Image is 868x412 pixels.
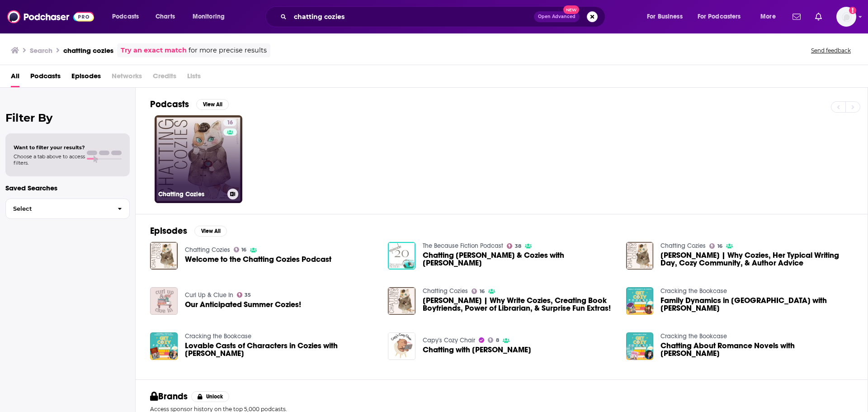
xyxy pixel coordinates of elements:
[191,391,230,402] button: Unlock
[660,287,727,295] a: Cracking the Bookcase
[717,244,722,248] span: 16
[189,45,267,56] span: for more precise results
[112,69,142,87] span: Networks
[538,14,576,19] span: Open Advanced
[11,69,19,87] a: All
[14,144,85,151] span: Want to filter your results?
[849,7,856,14] svg: Add a profile image
[274,6,614,27] div: Search podcasts, credits, & more...
[185,342,377,357] a: Lovable Casts of Characters in Cozies with Ellie Alexander
[660,297,853,312] a: Family Dynamics in Cozies with Esme Addison
[388,287,415,315] img: Victoria Gilbert | Why Write Cozies, Creating Book Boyfriends, Power of Librarian, & Surprise Fun...
[196,99,229,110] button: View All
[626,332,654,360] img: Chatting About Romance Novels with Jenn McKinlay
[507,243,521,249] a: 38
[150,242,178,270] a: Welcome to the Chatting Cozies Podcast
[290,9,534,24] input: Search podcasts, credits, & more...
[534,11,580,22] button: Open AdvancedNew
[472,289,485,294] a: 16
[423,242,503,250] a: The Because Fiction Podcast
[660,342,853,357] span: Chatting About Romance Novels with [PERSON_NAME]
[185,291,233,299] a: Curl Up & Clue In
[150,9,180,24] a: Charts
[626,242,654,270] img: Leslie Budewitz | Why Cozies, Her Typical Writing Day, Cozy Community, & Author Advice
[647,10,683,23] span: For Business
[155,115,242,203] a: 16Chatting Cozies
[423,251,615,267] a: Chatting Austen & Cozies with Barbara Cornthwaite
[185,332,251,340] a: Cracking the Bookcase
[388,332,415,360] img: Chatting with Erin Hayden
[515,244,521,248] span: 38
[150,287,178,315] img: Our Anticipated Summer Cozies!
[5,199,130,219] button: Select
[660,342,853,357] a: Chatting About Romance Novels with Jenn McKinlay
[660,332,727,340] a: Cracking the Bookcase
[150,225,187,237] h2: Episodes
[698,10,741,23] span: For Podcasters
[30,69,61,87] a: Podcasts
[106,9,151,24] button: open menu
[836,7,856,27] span: Logged in as ei1745
[811,9,826,24] a: Show notifications dropdown
[150,99,229,110] a: PodcastsView All
[158,190,224,198] h3: Chatting Cozies
[760,10,776,23] span: More
[692,9,754,24] button: open menu
[5,184,130,192] p: Saved Searches
[836,7,856,27] img: User Profile
[660,251,853,267] a: Leslie Budewitz | Why Cozies, Her Typical Writing Day, Cozy Community, & Author Advice
[7,8,94,25] a: Podchaser - Follow, Share and Rate Podcasts
[112,10,139,23] span: Podcasts
[156,10,175,23] span: Charts
[186,9,236,24] button: open menu
[423,297,615,312] span: [PERSON_NAME] | Why Write Cozies, Creating Book Boyfriends, Power of Librarian, & Surprise Fun Ex...
[241,248,246,252] span: 16
[193,10,225,23] span: Monitoring
[150,332,178,360] img: Lovable Casts of Characters in Cozies with Ellie Alexander
[153,69,176,87] span: Credits
[6,206,110,212] span: Select
[185,246,230,254] a: Chatting Cozies
[5,111,130,124] h2: Filter By
[187,69,201,87] span: Lists
[496,338,499,342] span: 8
[626,287,654,315] img: Family Dynamics in Cozies with Esme Addison
[709,243,722,249] a: 16
[423,297,615,312] a: Victoria Gilbert | Why Write Cozies, Creating Book Boyfriends, Power of Librarian, & Surprise Fun...
[150,225,227,237] a: EpisodesView All
[641,9,694,24] button: open menu
[71,69,101,87] a: Episodes
[245,293,251,297] span: 35
[234,247,247,252] a: 16
[488,337,499,343] a: 8
[237,292,251,298] a: 35
[660,297,853,312] span: Family Dynamics in [GEOGRAPHIC_DATA] with [PERSON_NAME]
[836,7,856,27] button: Show profile menu
[563,5,580,14] span: New
[423,336,475,344] a: Capy's Cozy Chair
[423,287,468,295] a: Chatting Cozies
[388,242,415,270] img: Chatting Austen & Cozies with Barbara Cornthwaite
[480,289,485,294] span: 16
[14,153,85,166] span: Choose a tab above to access filters.
[808,47,854,54] button: Send feedback
[660,242,706,250] a: Chatting Cozies
[223,119,236,126] a: 16
[754,9,787,24] button: open menu
[660,251,853,267] span: [PERSON_NAME] | Why Cozies, Her Typical Writing Day, Cozy Community, & Author Advice
[185,256,331,263] a: Welcome to the Chatting Cozies Podcast
[194,226,227,237] button: View All
[63,46,113,55] h3: chatting cozies
[227,118,233,128] span: 16
[185,342,377,357] span: Lovable Casts of Characters in Cozies with [PERSON_NAME]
